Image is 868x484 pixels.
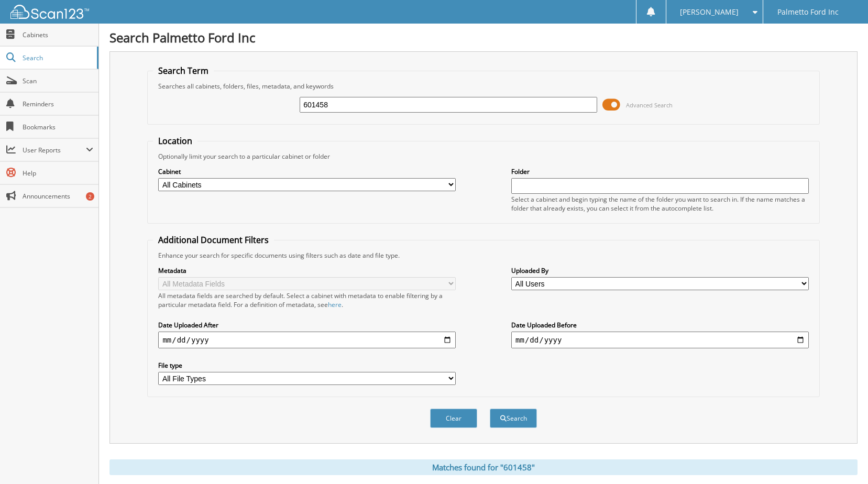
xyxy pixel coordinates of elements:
span: Cabinets [23,30,93,39]
input: start [158,332,456,348]
legend: Search Term [153,65,214,76]
span: Search [23,53,92,62]
button: Search [490,409,537,428]
legend: Additional Document Filters [153,234,274,246]
div: Select a cabinet and begin typing the name of the folder you want to search in. If the name match... [511,195,809,213]
a: here [328,300,342,309]
label: Date Uploaded After [158,321,456,329]
span: Advanced Search [626,101,673,109]
span: Announcements [23,192,93,201]
label: Metadata [158,266,456,275]
h1: Search Palmetto Ford Inc [109,29,858,46]
div: 2 [86,192,94,201]
span: Bookmarks [23,123,93,131]
button: Clear [430,409,477,428]
span: Help [23,169,93,178]
span: Reminders [23,100,93,108]
label: File type [158,361,456,370]
div: Searches all cabinets, folders, files, metadata, and keywords [153,82,814,91]
label: Date Uploaded Before [511,321,809,329]
div: Matches found for "601458" [109,459,858,475]
div: All metadata fields are searched by default. Select a cabinet with metadata to enable filtering b... [158,291,456,309]
span: [PERSON_NAME] [680,9,739,15]
span: Scan [23,76,93,85]
img: scan123-logo-white.svg [10,5,89,19]
div: Optionally limit your search to a particular cabinet or folder [153,152,814,161]
legend: Location [153,135,197,147]
div: Enhance your search for specific documents using filters such as date and file type. [153,251,814,260]
label: Cabinet [158,167,456,176]
input: end [511,332,809,348]
label: Uploaded By [511,266,809,275]
span: User Reports [23,146,86,155]
label: Folder [511,167,809,176]
span: Palmetto Ford Inc [777,9,839,15]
